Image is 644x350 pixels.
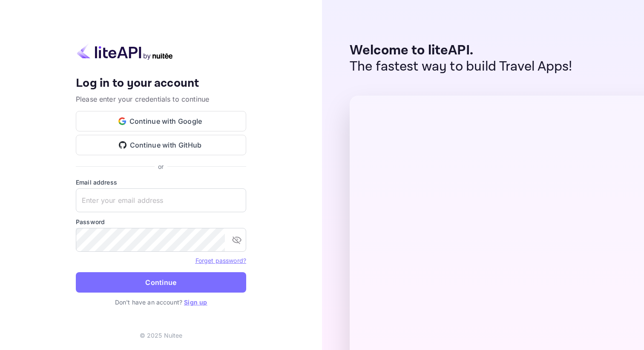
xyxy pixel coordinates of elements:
[76,94,246,104] p: Please enter your credentials to continue
[184,299,207,306] a: Sign up
[76,135,246,155] button: Continue with GitHub
[76,76,246,91] h4: Log in to your account
[76,43,174,60] img: liteapi
[140,331,183,340] p: © 2025 Nuitee
[350,59,572,75] p: The fastest way to build Travel Apps!
[350,43,572,59] p: Welcome to liteAPI.
[158,162,164,171] p: or
[195,256,246,265] a: Forget password?
[76,178,246,187] label: Email address
[228,231,245,248] button: toggle password visibility
[76,272,246,293] button: Continue
[76,217,246,226] label: Password
[76,298,246,307] p: Don't have an account?
[195,257,246,264] a: Forget password?
[76,111,246,131] button: Continue with Google
[76,188,246,212] input: Enter your email address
